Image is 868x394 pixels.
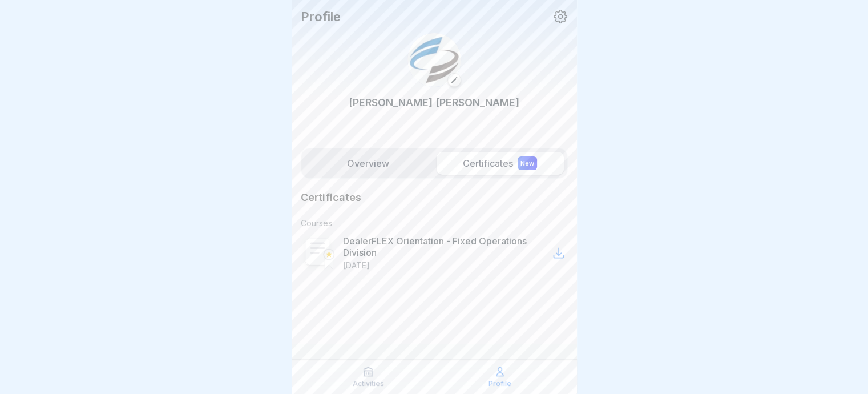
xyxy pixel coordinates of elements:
[343,260,370,271] p: [DATE]
[349,95,519,110] p: [PERSON_NAME] [PERSON_NAME]
[305,152,432,175] label: Overview
[488,380,511,388] p: Profile
[343,235,550,258] p: DealerFLEX Orientation - Fixed Operations Division
[301,191,361,204] p: Certificates
[437,152,564,175] label: Certificates
[301,218,568,228] p: Courses
[301,9,341,24] p: Profile
[407,33,461,87] img: i9t9xm4adzi7c355m8tv0es1.png
[353,380,384,388] p: Activities
[518,156,537,170] div: New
